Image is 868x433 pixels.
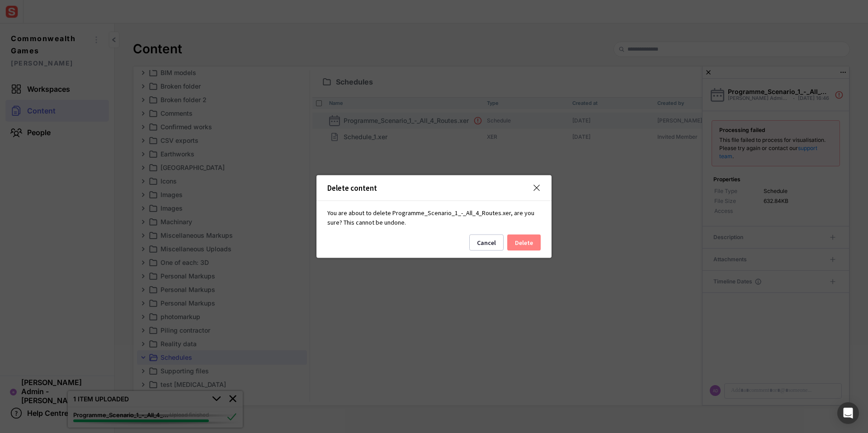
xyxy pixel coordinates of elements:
[327,208,541,235] div: You are about to delete Programme_Scenario_1_-_All_4_Routes.xer, are you sure? This cannot be und...
[507,235,541,251] button: Delete
[837,402,859,424] div: Open Intercom Messenger
[469,235,504,251] button: Cancel
[533,184,541,192] img: icon-outline__close-thin.svg
[327,184,522,192] div: Delete content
